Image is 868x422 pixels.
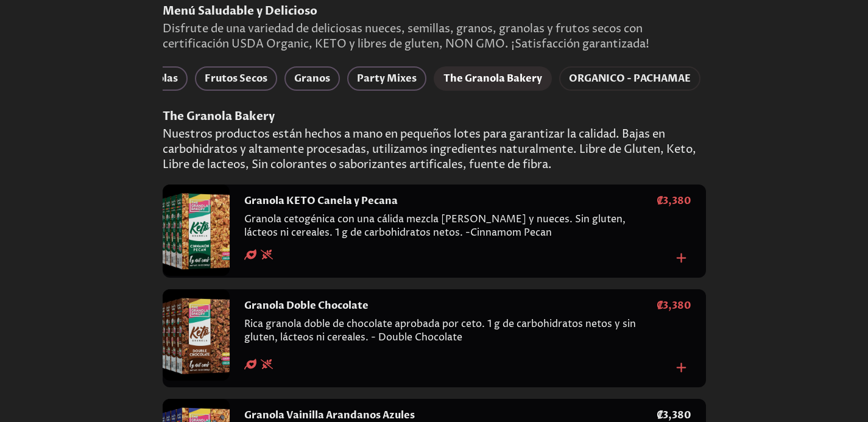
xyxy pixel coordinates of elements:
[163,4,706,19] h2: Menú Saludable y Delicioso
[205,70,267,87] span: Frutos Secos
[559,66,700,91] button: ORGANICO - PACHAMAE
[244,213,657,244] p: Granola cetogénica con una cálida mezcla [PERSON_NAME] y nueces. Sin gluten, lácteos ni cereales....
[672,358,691,377] button: Add to cart
[357,70,417,87] span: Party Mixes
[443,70,542,87] span: The Granola Bakery
[284,66,340,91] button: Granos
[657,409,691,422] p: ₡ 3,380
[244,194,398,208] h4: Granola KETO Canela y Pecana
[657,194,691,208] p: ₡ 3,380
[672,248,691,267] button: Add to cart
[163,127,706,172] p: Nuestros productos están hechos a mano en pequeños lotes para garantizar la calidad. Bajas en car...
[244,409,415,422] h4: Granola Vainilla Arandanos Azules
[434,66,552,91] button: The Granola Bakery
[244,299,369,312] h4: Granola Doble Chocolate
[163,21,706,52] p: Disfrute de una variedad de deliciosas nueces, semillas, granos, granolas y frutos secos con cert...
[244,317,657,349] p: Rica granola doble de chocolate aprobada por ceto. 1 g de carbohidratos netos y sin gluten, lácte...
[569,70,691,87] span: ORGANICO - PACHAMAE
[163,109,706,124] h3: The Granola Bakery
[294,70,330,87] span: Granos
[657,299,691,312] p: ₡ 3,380
[195,66,277,91] button: Frutos Secos
[347,66,426,91] button: Party Mixes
